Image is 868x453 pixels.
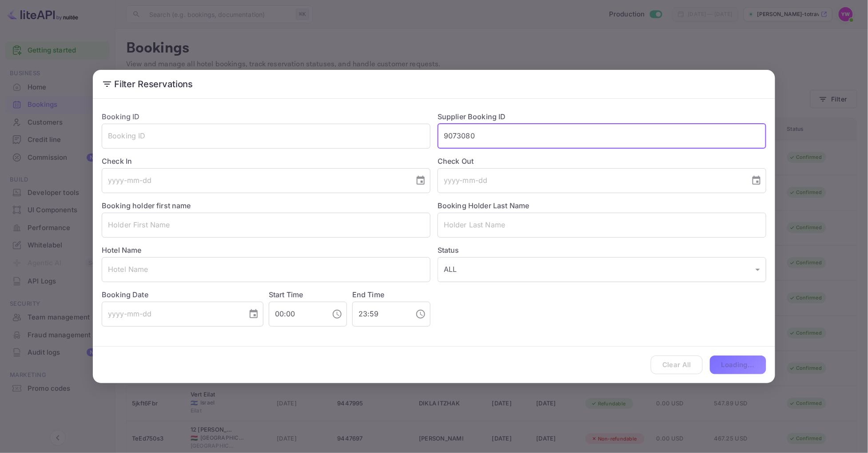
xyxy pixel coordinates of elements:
input: Supplier Booking ID [438,124,766,149]
h2: Filter Reservations [93,70,775,98]
label: Check Out [438,156,766,166]
label: Check In [102,156,430,166]
input: Holder First Name [102,213,430,238]
label: End Time [352,290,384,299]
input: hh:mm [269,302,325,327]
label: Booking Date [102,289,263,300]
button: Choose time, selected time is 12:00 AM [328,305,346,323]
label: Supplier Booking ID [438,112,506,121]
input: Hotel Name [102,257,430,282]
label: Start Time [269,290,303,299]
input: yyyy-mm-dd [438,168,744,193]
button: Choose time, selected time is 11:59 PM [412,305,430,323]
input: yyyy-mm-dd [102,302,241,327]
label: Hotel Name [102,246,142,255]
label: Booking holder first name [102,201,191,210]
button: Choose date [412,172,430,190]
button: Choose date [245,305,263,323]
button: Choose date [748,172,765,190]
input: Holder Last Name [438,213,766,238]
input: Booking ID [102,124,430,149]
label: Booking ID [102,112,140,121]
div: ALL [438,257,766,282]
input: yyyy-mm-dd [102,168,408,193]
label: Status [438,245,766,255]
label: Booking Holder Last Name [438,201,530,210]
input: hh:mm [352,302,408,327]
